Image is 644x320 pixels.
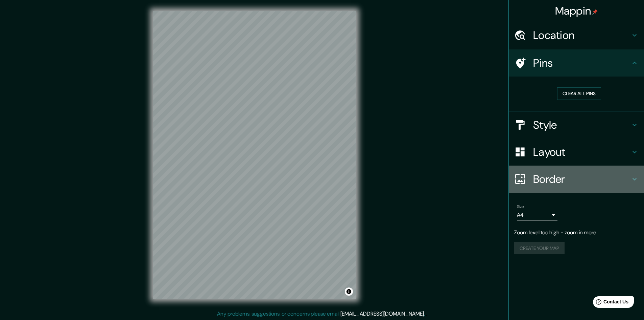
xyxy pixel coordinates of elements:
[517,210,557,220] div: A4
[555,4,598,18] h4: Mappin
[514,229,639,237] p: Zoom level too high - zoom in more
[584,294,637,313] iframe: Help widget launcher
[509,111,644,138] div: Style
[592,9,598,15] img: pin-icon.png
[217,310,425,318] p: Any problems, suggestions, or concerns please email .
[517,204,524,209] label: Size
[533,28,630,42] h4: Location
[509,49,644,77] div: Pins
[425,310,426,318] div: .
[533,56,630,70] h4: Pins
[426,310,427,318] div: .
[345,287,353,296] button: Toggle attribution
[153,11,356,299] canvas: Map
[340,310,424,317] a: [EMAIL_ADDRESS][DOMAIN_NAME]
[509,166,644,193] div: Border
[533,172,630,186] h4: Border
[533,145,630,159] h4: Layout
[509,138,644,166] div: Layout
[557,87,601,100] button: Clear all pins
[509,22,644,49] div: Location
[533,118,630,132] h4: Style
